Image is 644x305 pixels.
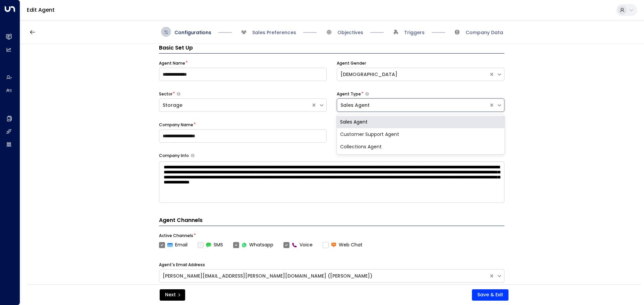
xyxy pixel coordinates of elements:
div: To activate this channel, please go to the Integrations page [198,241,223,248]
label: SMS [198,241,223,248]
span: Objectives [337,29,363,36]
button: Provide a brief overview of your company, including your industry, products or services, and any ... [191,154,195,157]
div: Sales Agent [340,102,485,109]
span: Configurations [174,29,211,36]
div: Sales Agent [337,116,504,128]
label: Agent Name [159,60,185,66]
label: Web Chat [323,241,363,248]
div: [DEMOGRAPHIC_DATA] [340,71,485,78]
label: Agent Gender [337,60,366,66]
h4: Agent Channels [159,216,504,226]
label: Agent's Email Address [159,262,205,268]
label: Whatsapp [233,241,273,248]
div: Storage [163,102,308,109]
div: Customer Support Agent [337,128,504,141]
button: Save & Exit [472,289,508,301]
div: Collections Agent [337,141,504,153]
span: Triggers [404,29,425,36]
label: Email [159,241,187,248]
a: Edit Agent [27,6,55,14]
button: Select whether your copilot will handle inquiries directly from leads or from brokers representin... [365,92,369,96]
label: Agent Type [337,91,361,97]
label: Company Info [159,153,189,159]
h3: Basic Set Up [159,44,504,54]
span: Sales Preferences [252,29,296,36]
button: Select whether your copilot will handle inquiries directly from leads or from brokers representin... [177,92,180,96]
label: Voice [283,241,313,248]
label: Sector [159,91,172,97]
label: Active Channels [159,233,193,239]
div: [PERSON_NAME][EMAIL_ADDRESS][PERSON_NAME][DOMAIN_NAME] ([PERSON_NAME]) [163,273,485,280]
span: Company Data [466,29,503,36]
button: Next [160,289,185,301]
label: Company Name [159,122,193,128]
